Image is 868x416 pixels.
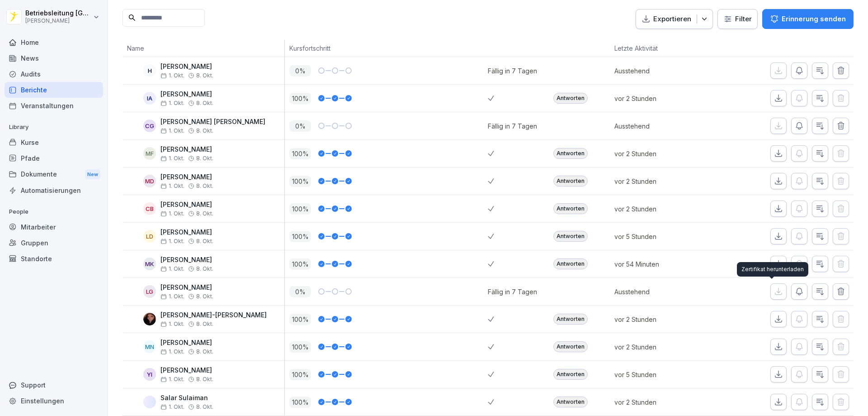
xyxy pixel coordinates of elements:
[289,93,311,104] p: 100 %
[614,315,712,324] p: vor 2 Stunden
[289,203,311,215] p: 100 %
[5,166,103,183] div: Dokumente
[160,394,213,402] p: Salar Sulaiman
[5,377,103,393] div: Support
[196,293,213,300] span: 8. Okt.
[196,404,213,410] span: 8. Okt.
[160,404,184,410] span: 1. Okt.
[614,177,712,186] p: vor 2 Stunden
[25,10,91,17] p: Betriebsleitung [GEOGRAPHIC_DATA]
[5,235,103,251] div: Gruppen
[160,311,267,319] p: [PERSON_NAME]-[PERSON_NAME]
[614,342,712,352] p: vor 2 Stunden
[636,9,713,29] button: Exportieren
[160,146,213,153] p: [PERSON_NAME]
[143,175,156,187] div: MD
[160,339,213,347] p: [PERSON_NAME]
[723,14,752,24] div: Filter
[160,238,184,244] span: 1. Okt.
[160,155,184,162] span: 1. Okt.
[196,183,213,189] span: 8. Okt.
[160,201,213,209] p: [PERSON_NAME]
[160,128,184,134] span: 1. Okt.
[143,340,156,353] div: MN
[653,14,691,24] p: Exportieren
[289,397,311,408] p: 100 %
[143,147,156,160] div: MF
[143,396,156,408] img: yvey6eay50i5ncrsp41szf0q.png
[127,43,280,53] p: Name
[762,9,854,29] button: Erinnerung senden
[553,176,588,186] div: Antworten
[289,341,311,353] p: 100 %
[160,100,184,106] span: 1. Okt.
[5,205,103,219] p: People
[289,258,311,270] p: 100 %
[5,393,103,409] a: Einstellungen
[5,182,103,198] a: Automatisierungen
[5,134,103,150] a: Kurse
[196,210,213,217] span: 8. Okt.
[553,397,588,407] div: Antworten
[85,169,100,180] div: New
[160,293,184,300] span: 1. Okt.
[143,313,156,325] img: tvwy4814v13i0m44c8i9shrc.png
[160,229,213,236] p: [PERSON_NAME]
[196,266,213,272] span: 8. Okt.
[5,34,103,50] a: Home
[196,238,213,244] span: 8. Okt.
[5,166,103,183] a: DokumenteNew
[5,82,103,98] a: Berichte
[289,120,311,132] p: 0 %
[553,148,588,159] div: Antworten
[143,120,156,132] div: CG
[488,66,537,76] div: Fällig in 7 Tagen
[553,341,588,352] div: Antworten
[160,118,265,126] p: [PERSON_NAME] [PERSON_NAME]
[614,43,707,53] p: Letzte Aktivität
[614,149,712,158] p: vor 2 Stunden
[553,369,588,380] div: Antworten
[614,121,712,131] p: Ausstehend
[143,64,156,77] div: H
[289,43,483,53] p: Kursfortschritt
[737,262,808,277] div: Zertifikat herunterladen
[5,219,103,235] a: Mitarbeiter
[160,183,184,189] span: 1. Okt.
[289,286,311,297] p: 0 %
[289,148,311,159] p: 100 %
[782,14,846,24] p: Erinnerung senden
[160,284,213,292] p: [PERSON_NAME]
[614,232,712,241] p: vor 5 Stunden
[160,367,213,374] p: [PERSON_NAME]
[143,92,156,105] div: IA
[614,397,712,407] p: vor 2 Stunden
[614,66,712,76] p: Ausstehend
[553,93,588,104] div: Antworten
[553,203,588,214] div: Antworten
[5,50,103,66] a: News
[289,65,311,77] p: 0 %
[289,369,311,380] p: 100 %
[289,314,311,325] p: 100 %
[160,376,184,383] span: 1. Okt.
[553,231,588,242] div: Antworten
[196,155,213,162] span: 8. Okt.
[160,63,213,71] p: [PERSON_NAME]
[143,285,156,298] div: LG
[488,287,537,296] div: Fällig in 7 Tagen
[614,370,712,379] p: vor 5 Stunden
[143,230,156,243] div: LD
[160,266,184,272] span: 1. Okt.
[5,98,103,114] a: Veranstaltungen
[5,251,103,267] a: Standorte
[160,91,213,98] p: [PERSON_NAME]
[160,321,184,327] span: 1. Okt.
[553,314,588,325] div: Antworten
